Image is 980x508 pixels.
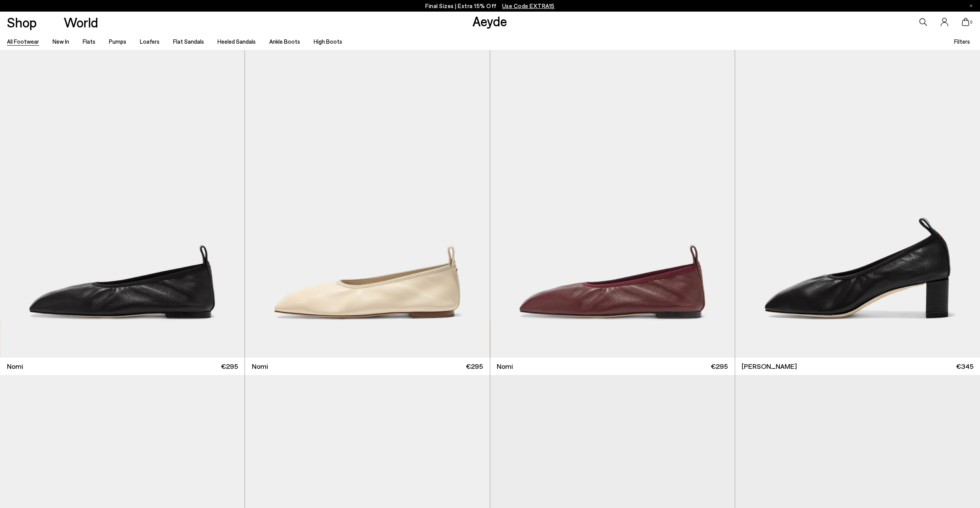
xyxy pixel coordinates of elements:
a: Nomi €295 [245,358,489,375]
span: Navigate to /collections/ss25-final-sizes [502,2,555,9]
span: Filters [954,38,970,45]
a: [PERSON_NAME] €345 [735,358,980,375]
a: Loafers [140,38,160,45]
a: Shop [7,15,37,29]
a: All Footwear [7,38,39,45]
span: 0 [970,20,973,24]
span: Nomi [252,361,268,371]
a: Ankle Boots [269,38,300,45]
a: New In [53,38,69,45]
a: Heeled Sandals [217,38,256,45]
span: [PERSON_NAME] [742,361,797,371]
p: Final Sizes | Extra 15% Off [425,1,555,11]
img: Nomi Ruched Flats [490,50,735,357]
span: Nomi [7,361,23,371]
span: €345 [956,361,973,371]
span: €295 [711,361,728,371]
a: High Boots [314,38,342,45]
a: Flat Sandals [173,38,204,45]
span: €295 [466,361,483,371]
img: Nomi Ruched Flats [245,50,489,357]
a: Nomi €295 [490,358,735,375]
a: Pumps [109,38,126,45]
span: €295 [221,361,238,371]
a: Aeyde [472,13,507,29]
img: Narissa Ruched Pumps [735,50,980,357]
a: 0 [962,18,970,26]
a: World [64,15,98,29]
span: Nomi [497,361,513,371]
a: Flats [83,38,95,45]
